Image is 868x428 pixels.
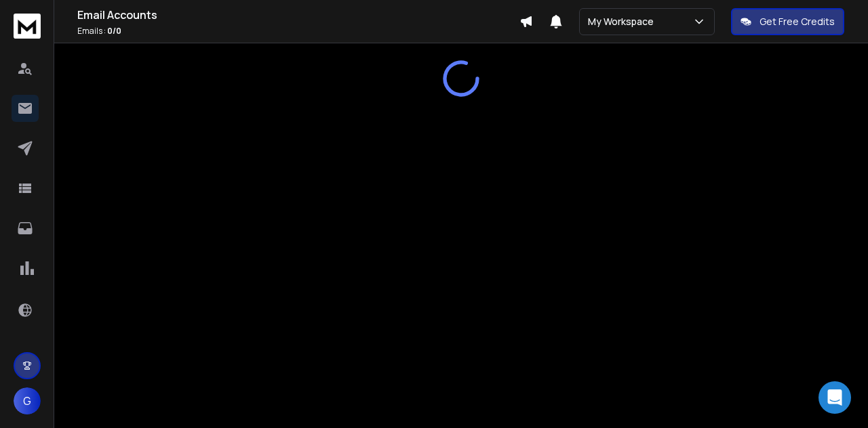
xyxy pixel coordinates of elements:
button: G [14,387,41,414]
span: 0 / 0 [107,25,121,37]
div: Open Intercom Messenger [818,381,851,414]
p: My Workspace [588,15,659,28]
button: Get Free Credits [731,8,844,35]
img: logo [14,14,41,39]
h1: Email Accounts [77,7,519,23]
p: Emails : [77,26,519,37]
p: Get Free Credits [759,15,835,28]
